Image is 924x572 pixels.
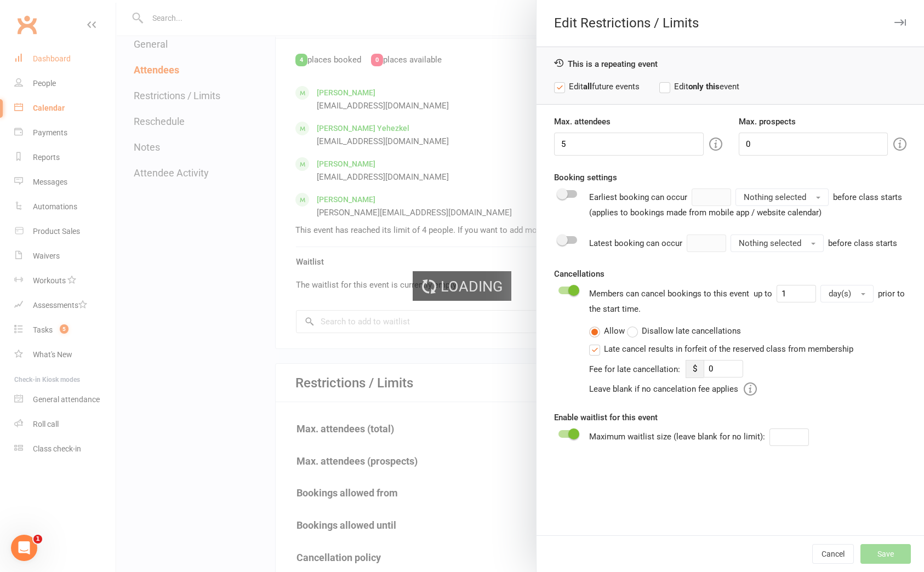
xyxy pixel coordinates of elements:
button: Cancel [812,544,854,564]
div: Maximum waitlist size (leave blank for no limit): [589,428,826,446]
label: Booking settings [554,171,617,184]
button: Nothing selected [731,234,824,252]
label: Cancellations [554,267,604,281]
span: before class starts [828,238,897,248]
label: Edit future events [554,80,640,93]
div: Late cancel results in forfeit of the reserved class from membership [604,342,853,354]
span: $ [686,360,704,378]
label: Disallow late cancellations [627,324,741,338]
div: Earliest booking can occur [589,188,902,219]
strong: only this [688,82,720,91]
label: Enable waitlist for this event [554,411,658,424]
div: This is a repeating event [554,58,906,69]
div: Fee for late cancellation: [589,363,680,376]
span: day(s) [829,289,851,299]
div: Members can cancel bookings to this event [589,285,906,396]
strong: all [583,82,592,91]
span: 1 [33,535,42,544]
div: Leave blank if no cancelation fee applies [589,382,906,396]
button: Nothing selected [735,188,829,206]
label: Allow [589,324,625,338]
span: Nothing selected [744,192,806,202]
div: up to [754,285,874,302]
label: Edit event [659,80,739,93]
iframe: Intercom live chat [11,535,37,561]
label: Max. attendees [554,115,611,128]
span: Nothing selected [739,238,801,248]
div: Edit Restrictions / Limits [537,15,924,31]
div: Latest booking can occur [589,234,897,252]
button: day(s) [820,285,874,302]
label: Max. prospects [739,115,796,128]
